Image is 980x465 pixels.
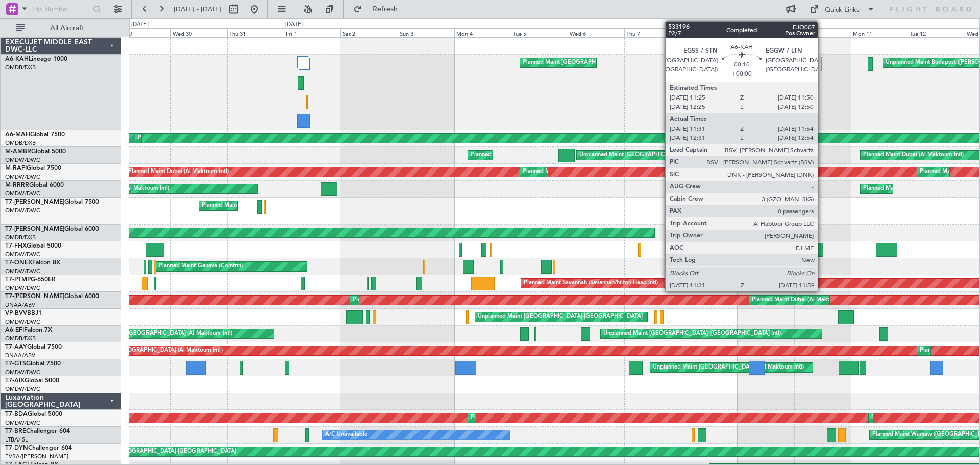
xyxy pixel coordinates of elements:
div: [DATE] [285,20,303,29]
a: M-AMBRGlobal 5000 [5,149,66,155]
div: Unplanned Maint [GEOGRAPHIC_DATA] (Al Maktoum Intl) [653,360,804,375]
a: T7-DYNChallenger 604 [5,445,72,451]
a: OMDB/DXB [5,139,36,147]
span: A6-MAH [5,132,30,138]
a: A6-EFIFalcon 7X [5,327,52,333]
div: Fri 8 [681,28,738,37]
a: DNAA/ABV [5,301,35,309]
a: T7-[PERSON_NAME]Global 7500 [5,199,99,205]
div: Wed 6 [568,28,624,37]
span: T7-FHX [5,243,27,249]
div: Tue 12 [908,28,964,37]
div: Planned Maint Dubai (Al Maktoum Intl) [752,292,852,308]
button: All Aircraft [11,20,111,36]
div: Planned Maint [GEOGRAPHIC_DATA] ([GEOGRAPHIC_DATA]) [523,55,683,70]
span: T7-AAY [5,344,27,350]
a: M-RAFIGlobal 7500 [5,165,61,172]
a: T7-GTSGlobal 7500 [5,361,61,367]
span: A6-EFI [5,327,24,333]
div: Tue 5 [511,28,568,37]
div: Quick Links [825,5,860,15]
div: Fri 1 [284,28,340,37]
span: T7-BRE [5,428,26,434]
div: Thu 7 [624,28,681,37]
div: Sat 2 [340,28,397,37]
a: OMDW/DWC [5,190,40,198]
div: Unplanned Maint [GEOGRAPHIC_DATA] (Al Maktoum Intl) [71,343,223,358]
a: T7-BREChallenger 604 [5,428,70,434]
span: [DATE] - [DATE] [174,5,222,14]
span: T7-P1MP [5,277,31,283]
a: EVRA/[PERSON_NAME] [5,453,68,460]
a: OMDB/DXB [5,234,36,241]
div: [DATE] [131,20,149,29]
span: All Aircraft [27,25,108,32]
span: Refresh [364,6,407,13]
div: Planned Maint Dubai (Al Maktoum Intl) [128,164,229,180]
a: T7-[PERSON_NAME]Global 6000 [5,293,99,300]
span: T7-AIX [5,378,24,384]
div: Planned Maint Dubai (Al Maktoum Intl) [353,292,453,308]
a: OMDW/DWC [5,385,40,393]
div: Planned Maint Savannah (Savannah/hilton Head Intl) [524,276,658,291]
span: T7-ONEX [5,260,32,266]
a: OMDB/DXB [5,335,36,342]
span: M-AMBR [5,149,31,155]
button: Quick Links [804,1,880,17]
a: OMDW/DWC [5,318,40,326]
div: Planned Maint Southend [863,181,926,197]
a: T7-ONEXFalcon 8X [5,260,60,266]
input: Trip Number [31,2,90,17]
a: OMDW/DWC [5,251,40,258]
div: Sun 3 [398,28,454,37]
a: T7-FHXGlobal 5000 [5,243,61,249]
span: T7-DYN [5,445,28,451]
div: Planned Maint Dubai (Al Maktoum Intl) [863,148,964,163]
div: Planned Maint [GEOGRAPHIC_DATA]-[GEOGRAPHIC_DATA] [79,444,236,459]
a: OMDW/DWC [5,173,40,181]
div: Sat 9 [738,28,794,37]
a: T7-P1MPG-650ER [5,277,56,283]
a: T7-AAYGlobal 7500 [5,344,62,350]
span: A6-KAH [5,56,29,62]
a: OMDW/DWC [5,284,40,292]
a: A6-KAHLineage 1000 [5,56,67,62]
div: Unplanned Maint [GEOGRAPHIC_DATA] (Al Maktoum Intl) [81,326,232,341]
div: Wed 30 [170,28,227,37]
div: Planned Maint London ([GEOGRAPHIC_DATA]) [202,198,324,213]
div: Mon 4 [454,28,511,37]
span: M-RRRR [5,182,29,188]
span: M-RAFI [5,165,27,172]
a: A6-MAHGlobal 7500 [5,132,65,138]
span: T7-[PERSON_NAME] [5,226,64,232]
div: Mon 11 [851,28,908,37]
div: Planned Maint [GEOGRAPHIC_DATA] ([GEOGRAPHIC_DATA] Intl) [138,131,308,146]
a: OMDB/DXB [5,64,36,71]
div: Planned Maint Dubai (Al Maktoum Intl) [471,410,571,426]
a: OMDW/DWC [5,267,40,275]
a: DNAA/ABV [5,352,35,359]
a: T7-[PERSON_NAME]Global 6000 [5,226,99,232]
span: T7-BDA [5,411,28,418]
span: T7-[PERSON_NAME] [5,199,64,205]
a: VP-BVVBBJ1 [5,310,42,316]
div: Planned Maint Dubai (Al Maktoum Intl) [871,410,972,426]
div: Planned Maint [GEOGRAPHIC_DATA] ([GEOGRAPHIC_DATA]) [471,148,631,163]
div: A/C Unavailable [325,427,367,443]
a: OMDW/DWC [5,156,40,164]
a: LTBA/ISL [5,436,28,444]
span: T7-[PERSON_NAME] [5,293,64,300]
div: Unplanned Maint [GEOGRAPHIC_DATA]-[GEOGRAPHIC_DATA] [478,309,643,325]
button: Refresh [349,1,410,17]
span: VP-BVV [5,310,27,316]
div: Unplanned Maint [GEOGRAPHIC_DATA] ([GEOGRAPHIC_DATA] Intl) [603,326,781,341]
div: Planned Maint Geneva (Cointrin) [159,259,243,274]
span: T7-GTS [5,361,26,367]
a: OMDW/DWC [5,207,40,214]
div: Unplanned Maint [GEOGRAPHIC_DATA] (Al Maktoum Intl) [579,148,730,163]
a: T7-BDAGlobal 5000 [5,411,62,418]
a: T7-AIXGlobal 5000 [5,378,59,384]
div: Sun 10 [794,28,851,37]
a: OMDW/DWC [5,369,40,376]
a: M-RRRRGlobal 6000 [5,182,64,188]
